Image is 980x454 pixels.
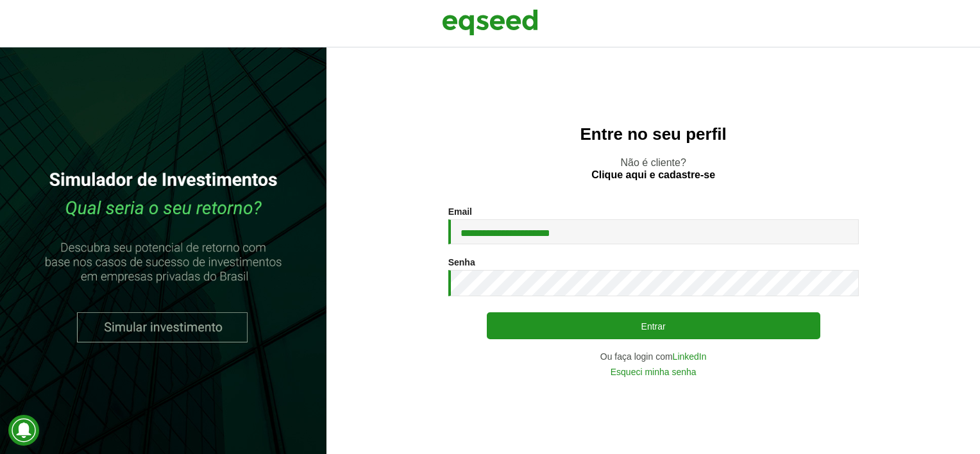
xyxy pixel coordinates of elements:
[591,170,715,180] a: Clique aqui e cadastre-se
[611,367,697,376] a: Esqueci minha senha
[673,352,707,361] a: LinkedIn
[448,352,859,361] div: Ou faça login com
[448,258,475,267] label: Senha
[352,125,954,144] h2: Entre no seu perfil
[352,156,954,181] p: Não é cliente?
[448,207,472,216] label: Email
[487,312,820,339] button: Entrar
[442,6,538,38] img: EqSeed Logo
